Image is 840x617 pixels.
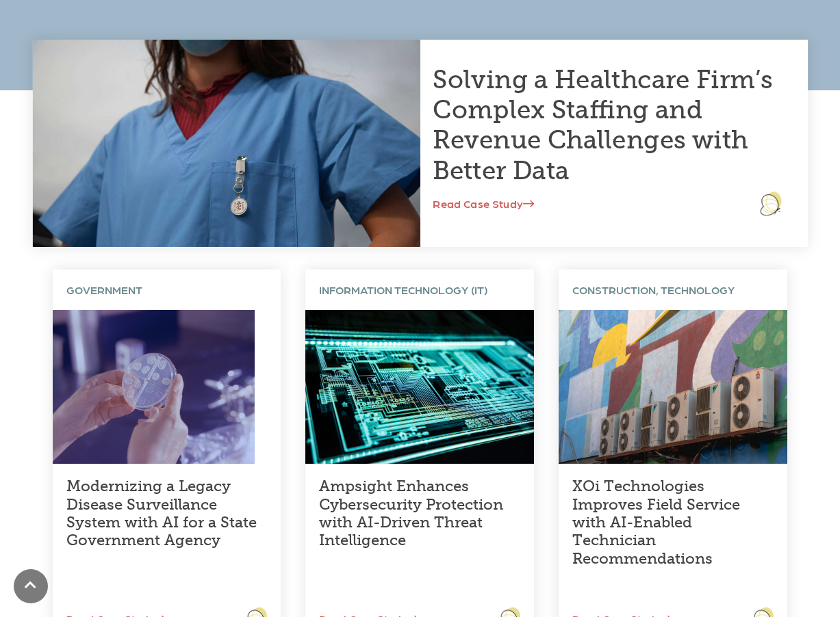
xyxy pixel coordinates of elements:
div: INFORMATION TECHNOLOGY (IT) [305,270,534,310]
a: Modernizing a Legacy Disease Surveillance System with AI for a State Government Agency [66,477,257,549]
a: XOi Technologies Improves Field Service with AI-Enabled Technician Recommendations [572,477,740,568]
img: Laboratory technician holding a sample [53,310,255,464]
div: CONSTRUCTION, TECHNOLOGY [559,270,787,310]
img: logo [760,192,781,215]
a: Ampsight Enhances Cybersecurity Protection with AI-Driven Threat Intelligence [319,477,503,549]
a: Solving a Healthcare Firm’s Complex Staffing and Revenue Challenges with Better Data [433,65,772,185]
div: GOVERNMENT [53,270,281,310]
img: Air conditioning units with a colorful background [559,310,787,464]
a: Read Case Study [433,196,534,209]
img: Diagram of a computer circuit [305,310,534,464]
